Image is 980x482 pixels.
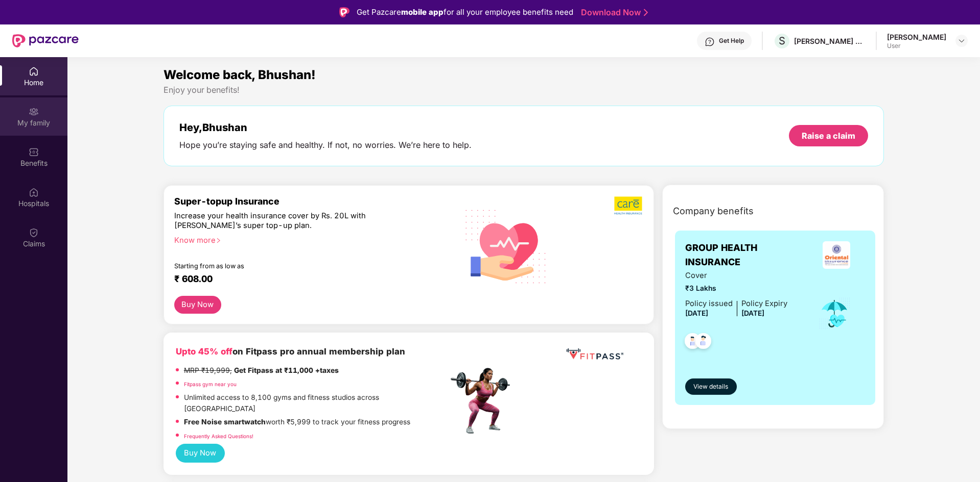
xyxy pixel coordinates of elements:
[357,6,573,18] div: Get Pazcare for all your employee benefits need
[184,381,237,387] a: Fitpass gym near you
[179,140,472,150] div: Hope you’re staying safe and healthy. If not, no worries. We’re here to help.
[339,7,349,17] img: Logo
[614,196,643,215] img: b5dec4f62d2307b9de63beb79f102df3.png
[685,378,737,395] button: View details
[29,147,39,157] img: svg+xml;base64,PHN2ZyBpZD0iQmVuZWZpdHMiIHhtbG5zPSJodHRwOi8vd3d3LnczLm9yZy8yMDAwL3N2ZyIgd2lkdGg9Ij...
[29,66,39,77] img: svg+xml;base64,PHN2ZyBpZD0iSG9tZSIgeG1sbnM9Imh0dHA6Ly93d3cudzMub3JnLzIwMDAvc3ZnIiB3aWR0aD0iMjAiIG...
[685,283,787,294] span: ₹3 Lakhs
[564,345,625,364] img: fppp.png
[164,85,884,95] div: Enjoy your benefits!
[179,121,472,134] div: Hey, Bhushan
[234,366,339,374] strong: Get Fitpass at ₹11,000 +taxes
[779,35,785,47] span: S
[581,7,645,18] a: Download Now
[216,238,221,243] span: right
[719,37,744,45] div: Get Help
[184,417,410,428] p: worth ₹5,999 to track your fitness progress
[176,346,232,357] b: Upto 45% off
[174,236,442,243] div: Know more
[29,227,39,238] img: svg+xml;base64,PHN2ZyBpZD0iQ2xhaW0iIHhtbG5zPSJodHRwOi8vd3d3LnczLm9yZy8yMDAwL3N2ZyIgd2lkdGg9IjIwIi...
[184,418,266,426] strong: Free Noise smartwatch
[685,270,787,282] span: Cover
[174,273,438,286] div: ₹ 608.00
[29,107,39,117] img: svg+xml;base64,PHN2ZyB3aWR0aD0iMjAiIGhlaWdodD0iMjAiIHZpZXdCb3g9IjAgMCAyMCAyMCIgZmlsbD0ibm9uZSIgeG...
[184,392,448,414] p: Unlimited access to 8,100 gyms and fitness studios across [GEOGRAPHIC_DATA]
[176,444,225,463] button: Buy Now
[164,67,316,82] span: Welcome back, Bhushan!
[176,346,405,357] b: on Fitpass pro annual membership plan
[401,7,444,17] strong: mobile app
[741,309,764,317] span: [DATE]
[958,37,966,45] img: svg+xml;base64,PHN2ZyBpZD0iRHJvcGRvd24tMzJ4MzIiIHhtbG5zPSJodHRwOi8vd3d3LnczLm9yZy8yMDAwL3N2ZyIgd2...
[887,42,946,50] div: User
[818,297,851,331] img: icon
[685,309,708,317] span: [DATE]
[685,241,807,270] span: GROUP HEALTH INSURANCE
[693,382,728,392] span: View details
[680,330,705,355] img: svg+xml;base64,PHN2ZyB4bWxucz0iaHR0cDovL3d3dy53My5vcmcvMjAwMC9zdmciIHdpZHRoPSI0OC45NDMiIGhlaWdodD...
[174,196,448,207] div: Super-topup Insurance
[691,330,716,355] img: svg+xml;base64,PHN2ZyB4bWxucz0iaHR0cDovL3d3dy53My5vcmcvMjAwMC9zdmciIHdpZHRoPSI0OC45NDMiIGhlaWdodD...
[457,196,555,295] img: svg+xml;base64,PHN2ZyB4bWxucz0iaHR0cDovL3d3dy53My5vcmcvMjAwMC9zdmciIHhtbG5zOnhsaW5rPSJodHRwOi8vd3...
[174,211,404,231] div: Increase your health insurance cover by Rs. 20L with [PERSON_NAME]’s super top-up plan.
[29,187,39,197] img: svg+xml;base64,PHN2ZyBpZD0iSG9zcGl0YWxzIiB4bWxucz0iaHR0cDovL3d3dy53My5vcmcvMjAwMC9zdmciIHdpZHRoPS...
[184,433,253,439] a: Frequently Asked Questions!
[794,36,866,46] div: [PERSON_NAME] CONSULTANTS P LTD
[673,204,754,218] span: Company benefits
[644,7,648,18] img: Stroke
[448,365,519,437] img: fpp.png
[741,298,787,310] div: Policy Expiry
[705,37,715,47] img: svg+xml;base64,PHN2ZyBpZD0iSGVscC0zMngzMiIgeG1sbnM9Imh0dHA6Ly93d3cudzMub3JnLzIwMDAvc3ZnIiB3aWR0aD...
[12,34,79,47] img: New Pazcare Logo
[823,241,850,269] img: insurerLogo
[174,262,405,269] div: Starting from as low as
[184,366,232,374] del: MRP ₹19,999,
[802,130,855,141] div: Raise a claim
[174,296,221,314] button: Buy Now
[887,32,946,42] div: [PERSON_NAME]
[685,298,733,310] div: Policy issued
